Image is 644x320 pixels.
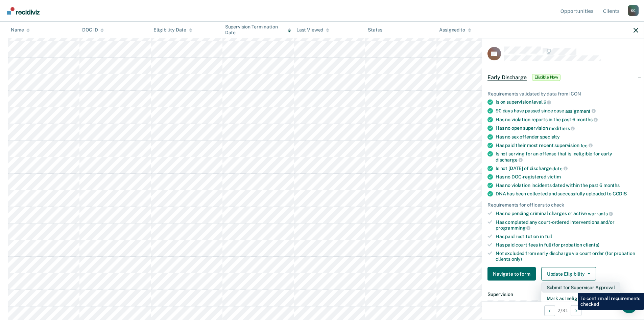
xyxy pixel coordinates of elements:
div: Has completed any court-ordered interventions and/or [496,219,638,231]
div: 90 days have passed since case [496,108,638,114]
span: programming [496,225,530,231]
div: DNA has been collected and successfully uploaded to [496,191,638,197]
a: Navigate to form link [487,267,539,281]
span: fee [580,143,593,148]
button: Navigate to form [487,267,536,281]
div: Has no open supervision [496,125,638,131]
dt: Supervision [487,292,638,297]
span: months [603,183,620,188]
span: assignment [565,108,596,113]
button: Profile dropdown button [628,5,639,16]
div: Has no violation reports in the past 6 [496,116,638,123]
span: clients) [583,242,599,247]
div: Has no pending criminal charges or active [496,211,638,217]
div: Is not [DATE] of discharge [496,165,638,171]
div: Requirements for officers to check [487,202,638,208]
div: Has no DOC-registered [496,174,638,180]
div: Supervision Termination Date [225,24,291,36]
span: specialty [540,134,560,139]
div: Open Intercom Messenger [621,297,637,313]
div: Has paid their most recent supervision [496,142,638,148]
span: 2 [544,100,551,105]
div: Assigned to [439,27,471,33]
div: Has paid restitution in [496,234,638,239]
button: Previous Opportunity [544,305,555,316]
div: Is not serving for an offense that is ineligible for early [496,151,638,163]
div: Status [368,27,382,33]
div: Not excluded from early discharge via court order (for probation clients [496,250,638,262]
span: Eligible Now [532,74,561,81]
div: Has no violation incidents dated within the past 6 [496,183,638,188]
span: date [552,166,567,171]
div: Dropdown Menu [541,282,620,304]
div: Has no sex offender [496,134,638,140]
div: K C [628,5,639,16]
span: Early Discharge [487,74,527,81]
button: Submit for Supervisor Approval [541,282,620,293]
span: victim [547,174,561,179]
div: DOC ID [82,27,104,33]
div: Eligibility Date [153,27,192,33]
span: months [576,117,598,122]
span: CODIS [613,191,627,196]
img: Recidiviz [7,7,40,15]
div: 2 / 31 [482,301,644,319]
span: full [545,234,552,239]
span: only) [511,256,522,261]
button: Update Eligibility [541,267,596,281]
div: Name [11,27,30,33]
span: warrants [588,211,613,216]
button: Next Opportunity [571,305,581,316]
div: Early DischargeEligible Now [482,66,644,88]
div: Is on supervision level [496,99,638,105]
div: Last Viewed [296,27,329,33]
div: Has paid court fees in full (for probation [496,242,638,248]
button: Mark as Ineligible [541,293,620,304]
span: modifiers [549,125,575,131]
span: discharge [496,157,523,162]
div: Requirements validated by data from ICON [487,91,638,97]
